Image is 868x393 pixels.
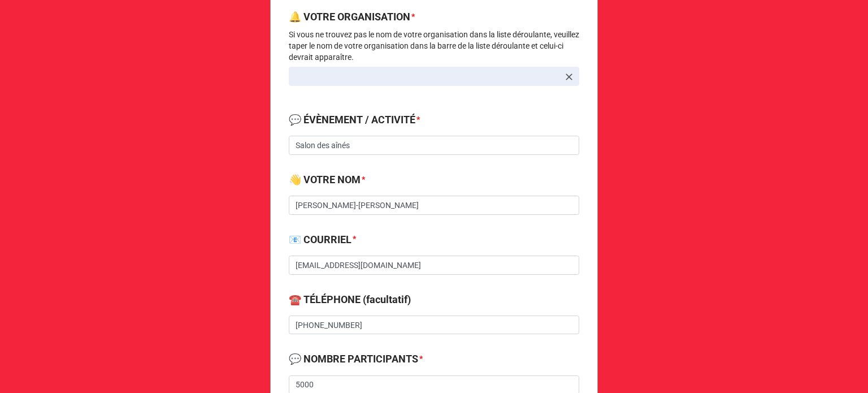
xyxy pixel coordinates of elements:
[289,172,361,188] label: 👋 VOTRE NOM
[289,29,579,63] p: Si vous ne trouvez pas le nom de votre organisation dans la liste déroulante, veuillez taper le n...
[289,9,410,25] label: 🔔 VOTRE ORGANISATION
[289,351,418,367] label: 💬 NOMBRE PARTICIPANTS
[289,292,411,308] label: ☎️ TÉLÉPHONE (facultatif)
[289,232,351,248] label: 📧 COURRIEL
[289,112,415,128] label: 💬 ÉVÈNEMENT / ACTIVITÉ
